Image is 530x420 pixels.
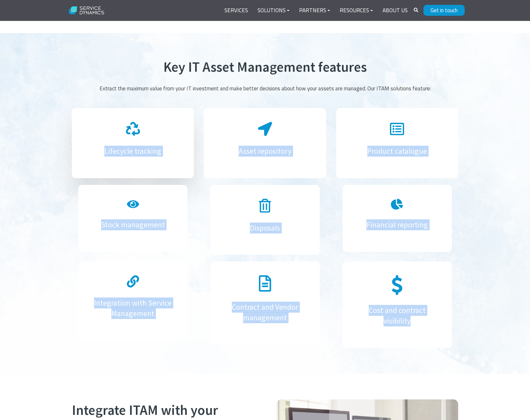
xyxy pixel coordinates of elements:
[218,146,312,157] h4: Asset repository
[356,219,438,230] h4: Financial reporting
[224,302,306,323] h4: Contract and Vendor management
[92,297,174,319] h4: Integration with Service Management
[220,3,253,18] a: Services
[72,59,458,76] h2: Key IT Asset Management features
[86,146,180,157] h4: Lifecycle tracking
[92,219,174,230] h4: Stock management
[423,5,465,16] a: Get in touch
[220,3,412,18] div: Navigation Menu
[253,3,294,18] a: Solutions
[72,83,458,94] p: Extract the maximum value from your IT investment and make better decisions about how your assets...
[294,3,335,18] a: Partners
[356,305,438,326] h4: Cost and contract visibility
[378,3,412,18] a: About Us
[350,146,444,157] h4: Product catalogue
[224,223,306,233] h4: Disposals
[335,3,378,18] a: Resources
[65,2,108,19] img: Service Dynamics Logo - White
